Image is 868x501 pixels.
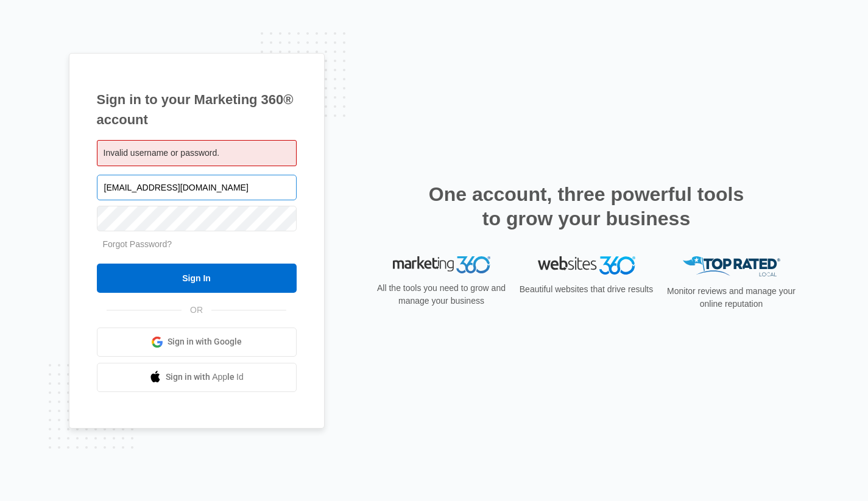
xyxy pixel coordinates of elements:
a: Sign in with Apple Id [97,363,297,392]
input: Email [97,175,297,200]
img: Marketing 360 [393,256,490,273]
h1: Sign in to your Marketing 360® account [97,89,297,130]
p: Monitor reviews and manage your online reputation [663,285,800,310]
span: OR [182,304,211,317]
span: Sign in with Apple Id [166,371,244,384]
p: All the tools you need to grow and manage your business [373,282,510,307]
img: Websites 360 [538,256,635,274]
span: Invalid username or password. [104,148,220,158]
img: Top Rated Local [683,256,780,276]
input: Sign In [97,264,297,293]
p: Beautiful websites that drive results [518,283,655,296]
a: Sign in with Google [97,328,297,357]
span: Sign in with Google [168,335,242,348]
h2: One account, three powerful tools to grow your business [425,182,748,231]
a: Forgot Password? [103,239,172,249]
